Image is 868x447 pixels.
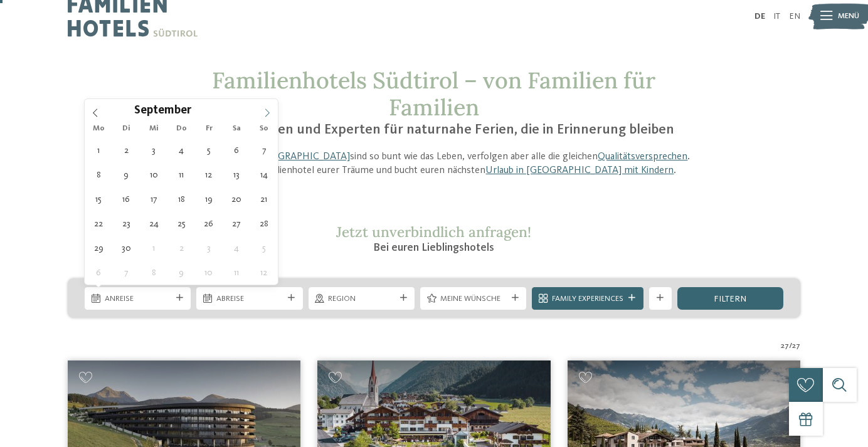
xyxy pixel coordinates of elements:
[212,66,655,122] span: Familienhotels Südtirol – von Familien für Familien
[224,236,248,260] span: Oktober 4, 2025
[250,125,278,133] span: So
[142,236,166,260] span: Oktober 1, 2025
[223,125,250,133] span: Sa
[251,236,276,260] span: Oktober 5, 2025
[251,211,276,236] span: September 28, 2025
[140,125,167,133] span: Mi
[114,138,139,162] span: September 2, 2025
[224,187,248,211] span: September 20, 2025
[251,260,276,285] span: Oktober 12, 2025
[789,340,792,352] span: /
[789,12,800,21] a: EN
[224,162,248,187] span: September 13, 2025
[224,260,248,285] span: Oktober 11, 2025
[114,260,139,285] span: Oktober 7, 2025
[142,187,166,211] span: September 17, 2025
[114,211,139,236] span: September 23, 2025
[552,293,623,305] span: Family Experiences
[114,187,139,211] span: September 16, 2025
[251,187,276,211] span: September 21, 2025
[169,236,194,260] span: Oktober 2, 2025
[196,211,221,236] span: September 26, 2025
[336,223,531,241] span: Jetzt unverbindlich anfragen!
[754,12,765,21] a: DE
[87,236,111,260] span: September 29, 2025
[87,138,111,162] span: September 1, 2025
[166,150,702,178] p: Die sind so bunt wie das Leben, verfolgen aber alle die gleichen . Findet jetzt das Familienhotel...
[714,295,746,303] span: filtern
[838,11,859,22] span: Menü
[251,162,276,187] span: September 14, 2025
[142,162,166,187] span: September 10, 2025
[87,260,111,285] span: Oktober 6, 2025
[485,166,674,176] a: Urlaub in [GEOGRAPHIC_DATA] mit Kindern
[781,340,789,352] span: 27
[169,211,194,236] span: September 25, 2025
[373,242,494,253] span: Bei euren Lieblingshotels
[87,187,111,211] span: September 15, 2025
[142,260,166,285] span: Oktober 8, 2025
[142,138,166,162] span: September 3, 2025
[194,123,674,137] span: Die Expertinnen und Experten für naturnahe Ferien, die in Erinnerung bleiben
[169,187,194,211] span: September 18, 2025
[195,125,223,133] span: Fr
[196,162,221,187] span: September 12, 2025
[169,260,194,285] span: Oktober 9, 2025
[142,211,166,236] span: September 24, 2025
[224,138,248,162] span: September 6, 2025
[114,236,139,260] span: September 30, 2025
[105,293,171,305] span: Anreise
[440,293,507,305] span: Meine Wünsche
[196,138,221,162] span: September 5, 2025
[134,105,191,117] span: September
[87,162,111,187] span: September 8, 2025
[216,293,283,305] span: Abreise
[598,152,687,162] a: Qualitätsversprechen
[792,340,800,352] span: 27
[112,125,140,133] span: Di
[196,236,221,260] span: Oktober 3, 2025
[328,293,394,305] span: Region
[87,211,111,236] span: September 22, 2025
[191,103,233,117] input: Year
[251,138,276,162] span: September 7, 2025
[224,211,248,236] span: September 27, 2025
[196,187,221,211] span: September 19, 2025
[196,260,221,285] span: Oktober 10, 2025
[85,125,112,133] span: Mo
[169,162,194,187] span: September 11, 2025
[114,162,139,187] span: September 9, 2025
[167,125,195,133] span: Do
[169,138,194,162] span: September 4, 2025
[773,12,780,21] a: IT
